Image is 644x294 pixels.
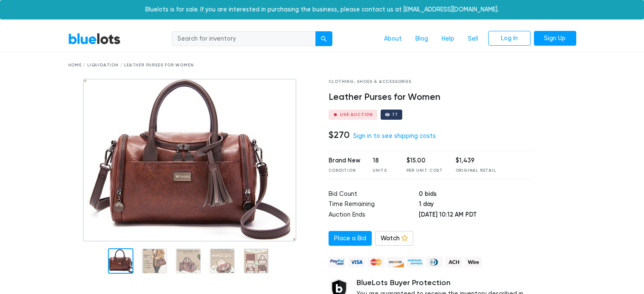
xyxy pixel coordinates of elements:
[357,278,533,288] h5: BlueLots Buyer Protection
[456,156,496,165] div: $1,439
[329,156,360,165] div: Brand New
[172,31,316,47] input: Search for inventory
[329,79,533,85] div: Clothing, Shoes & Accessories
[375,231,413,246] a: Watch
[329,129,350,140] h4: $270
[435,31,461,47] a: Help
[68,62,576,69] div: Home / Liquidation / Leather Purses for Women
[456,168,496,174] div: Original Retail
[329,168,360,174] div: Condition
[340,113,373,117] div: Live Auction
[373,156,394,165] div: 18
[465,257,482,267] img: wire-908396882fe19aaaffefbd8e17b12f2f29708bd78693273c0e28e3a24408487f.png
[377,31,409,47] a: About
[83,79,296,242] img: fadd92ad-2f33-4946-a318-034589cfbcb8-1743579106.jpg
[409,31,435,47] a: Blog
[419,190,533,200] td: 0 bids
[406,257,423,267] img: american_express-ae2a9f97a040b4b41f6397f7637041a5861d5f99d0716c09922aba4e24c8547d.png
[419,200,533,210] td: 1 day
[353,132,436,140] a: Sign in to see shipping costs
[329,190,419,200] td: Bid Count
[329,210,419,221] td: Auction Ends
[461,31,485,47] a: Sell
[329,231,372,246] a: Place a Bid
[68,33,121,45] a: BlueLots
[329,92,533,103] h4: Leather Purses for Women
[329,200,419,210] td: Time Remaining
[445,257,462,267] img: ach-b7992fed28a4f97f893c574229be66187b9afb3f1a8d16a4691d3d3140a8ab00.png
[406,156,443,165] div: $15.00
[329,257,345,267] img: paypal_credit-80455e56f6e1299e8d57f40c0dcee7b8cd4ae79b9eccbfc37e2480457ba36de9.png
[368,257,384,267] img: mastercard-42073d1d8d11d6635de4c079ffdb20a4f30a903dc55d1612383a1b395dd17f39.png
[348,257,365,267] img: visa-79caf175f036a155110d1892330093d4c38f53c55c9ec9e2c3a54a56571784bb.png
[426,257,443,267] img: diners_club-c48f30131b33b1bb0e5d0e2dbd43a8bea4cb12cb2961413e2f4250e06c020426.png
[488,31,531,46] a: Log In
[387,257,404,267] img: discover-82be18ecfda2d062aad2762c1ca80e2d36a4073d45c9e0ffae68cd515fbd3d32.png
[406,168,443,174] div: Per Unit Cost
[392,113,398,117] div: 77
[534,31,576,46] a: Sign Up
[419,210,533,221] td: [DATE] 10:12 AM PDT
[373,168,394,174] div: Units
